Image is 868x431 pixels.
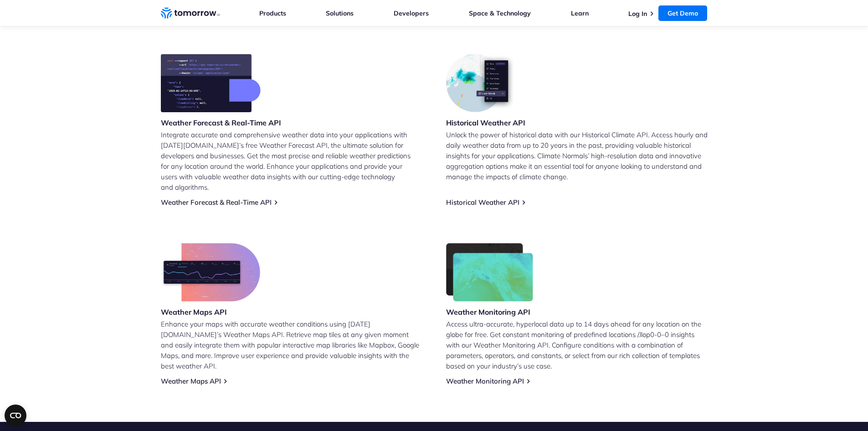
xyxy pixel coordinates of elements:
[446,130,708,182] p: Unlock the power of historical data with our Historical Climate API. Access hourly and daily weat...
[161,6,220,20] a: Home link
[446,307,534,317] h3: Weather Monitoring API
[469,9,531,17] a: Space & Technology
[446,198,519,207] a: Historical Weather API
[5,405,26,426] button: Open CMP widget
[658,5,707,21] a: Get Demo
[446,118,525,128] h3: Historical Weather API
[628,10,647,18] a: Log In
[446,319,708,371] p: Access ultra-accurate, hyperlocal data up to 14 days ahead for any location on the globe for free...
[326,9,354,17] a: Solutions
[161,307,260,317] h3: Weather Maps API
[394,9,429,17] a: Developers
[259,9,286,17] a: Products
[161,118,281,128] h3: Weather Forecast & Real-Time API
[446,377,524,385] a: Weather Monitoring API
[571,9,589,17] a: Learn
[161,319,422,371] p: Enhance your maps with accurate weather conditions using [DATE][DOMAIN_NAME]’s Weather Maps API. ...
[161,130,422,192] p: Integrate accurate and comprehensive weather data into your applications with [DATE][DOMAIN_NAME]...
[161,377,221,385] a: Weather Maps API
[161,198,272,207] a: Weather Forecast & Real-Time API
